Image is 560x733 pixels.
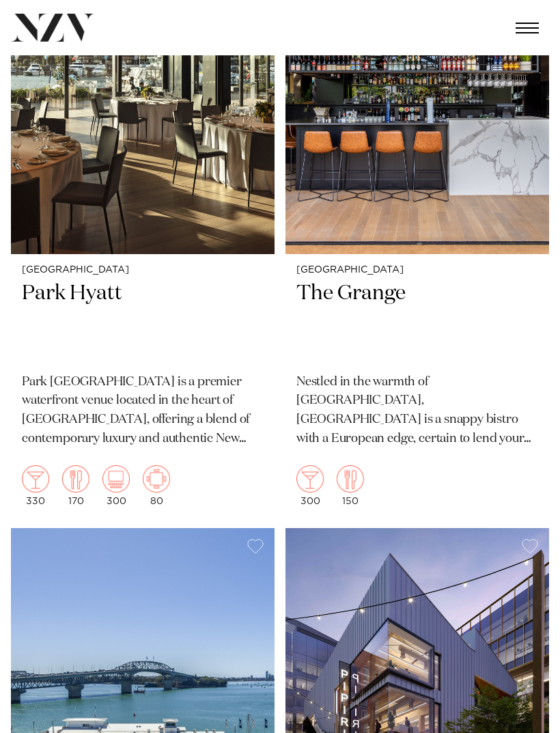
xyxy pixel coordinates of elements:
img: meeting.png [143,465,170,493]
h2: Park Hyatt [22,281,264,362]
img: dining.png [62,465,89,493]
div: 170 [62,465,89,506]
h2: The Grange [296,281,538,362]
img: cocktail.png [296,465,324,493]
img: dining.png [337,465,364,493]
p: Park [GEOGRAPHIC_DATA] is a premier waterfront venue located in the heart of [GEOGRAPHIC_DATA], o... [22,373,264,450]
div: 300 [296,465,324,506]
img: cocktail.png [22,465,49,493]
small: [GEOGRAPHIC_DATA] [296,265,538,275]
img: nzv-logo.png [11,14,94,42]
p: Nestled in the warmth of [GEOGRAPHIC_DATA], [GEOGRAPHIC_DATA] is a snappy bistro with a European ... [296,373,538,450]
small: [GEOGRAPHIC_DATA] [22,265,264,275]
div: 300 [102,465,130,506]
div: 80 [143,465,170,506]
div: 330 [22,465,49,506]
img: theatre.png [102,465,130,493]
div: 150 [337,465,364,506]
